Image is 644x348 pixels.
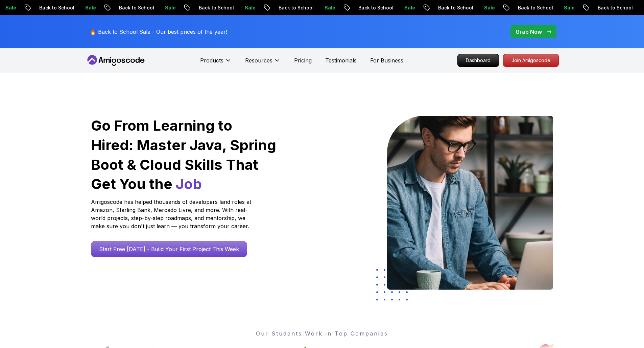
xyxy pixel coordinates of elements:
p: Back to School [189,4,235,11]
p: Sale [394,4,416,11]
p: Sale [554,4,575,11]
p: Dashboard [458,54,499,66]
p: Back to School [29,4,75,11]
p: Back to School [109,4,155,11]
p: Sale [235,4,256,11]
a: Join Amigoscode [503,54,559,67]
a: Pricing [294,56,312,64]
button: Products [200,56,232,70]
span: Job [176,175,202,192]
a: Testimonials [325,56,357,64]
p: Back to School [588,4,634,11]
a: Dashboard [457,54,499,67]
p: Sale [75,4,97,11]
a: For Business [370,56,403,64]
p: Grab Now [516,28,542,36]
button: Resources [245,56,281,70]
p: Back to School [508,4,554,11]
p: Back to School [428,4,474,11]
p: Back to School [348,4,394,11]
p: Resources [245,56,272,64]
p: Back to School [268,4,314,11]
a: Start Free [DATE] - Build Your First Project This Week [91,241,247,257]
p: Sale [474,4,496,11]
p: Sale [155,4,176,11]
img: hero [387,116,553,290]
p: 🔥 Back to School Sale - Our best prices of the year! [90,28,227,36]
p: Amigoscode has helped thousands of developers land roles at Amazon, Starling Bank, Mercado Livre,... [91,198,253,230]
h1: Go From Learning to Hired: Master Java, Spring Boot & Cloud Skills That Get You the [91,116,277,194]
p: Sale [314,4,336,11]
p: Our Students Work in Top Companies [91,329,553,338]
p: Join Amigoscode [503,54,558,66]
p: Products [200,56,223,64]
